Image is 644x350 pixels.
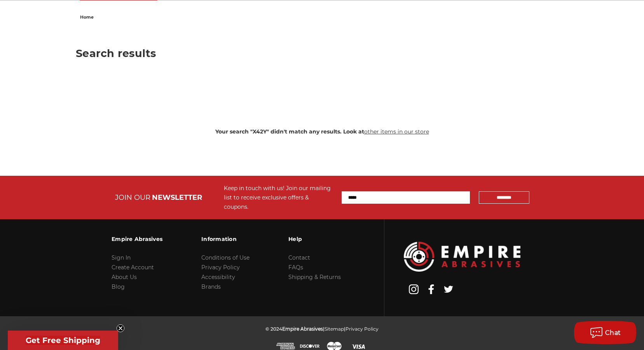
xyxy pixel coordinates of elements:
a: Shipping & Returns [288,274,341,281]
a: Contact [288,254,310,261]
a: other items in our store [364,128,429,135]
span: NEWSLETTER [152,193,202,202]
a: Accessibility [201,274,235,281]
h1: Search results [76,48,568,59]
span: home [80,14,94,20]
span: Your search " " didn't match any results. Look at [215,128,429,135]
h3: Empire Abrasives [112,231,162,247]
a: Sitemap [325,326,344,332]
a: About Us [112,274,137,281]
div: Keep in touch with us! Join our mailing list to receive exclusive offers & coupons. [224,184,334,211]
span: Get Free Shipping [26,336,100,345]
a: Conditions of Use [201,254,250,261]
a: FAQs [288,264,303,271]
h3: Help [288,231,341,247]
span: Empire Abrasives [282,326,323,332]
a: Brands [201,283,221,290]
button: Chat [574,321,636,344]
div: Get Free ShippingClose teaser [8,331,118,350]
span: JOIN OUR [115,193,150,202]
img: Empire Abrasives Logo Image [404,242,520,272]
b: X42Y [253,128,267,135]
a: Create Account [112,264,154,271]
h3: Information [201,231,250,247]
a: Privacy Policy [346,326,379,332]
span: Chat [605,329,621,336]
a: Blog [112,283,125,290]
a: Privacy Policy [201,264,240,271]
p: © 2024 | | [265,324,379,334]
a: Sign In [112,254,131,261]
button: Close teaser [117,324,124,332]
